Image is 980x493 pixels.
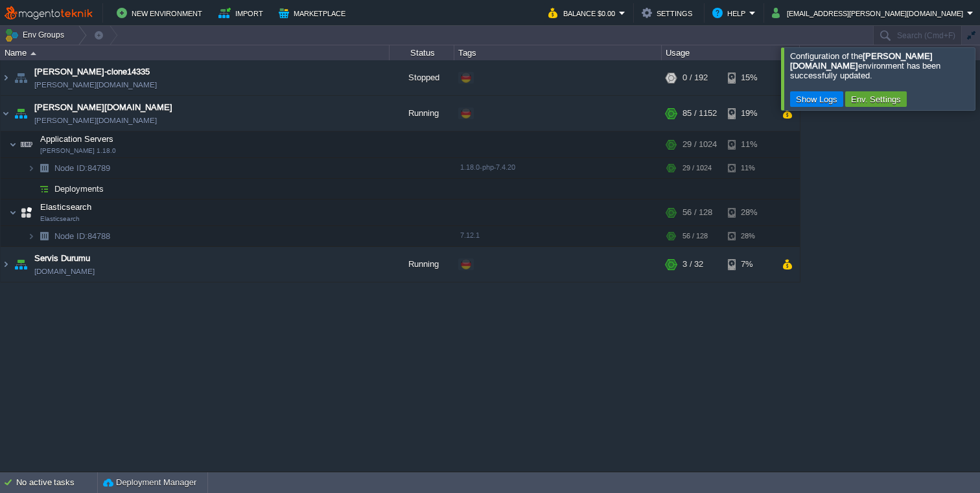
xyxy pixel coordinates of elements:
[460,163,515,171] span: 1.18.0-php-7.4.20
[682,96,717,131] div: 85 / 1152
[53,231,112,242] a: Node ID:84788
[30,52,36,55] img: AMDAwAAAACH5BAEAAAAALAAAAAABAAEAAAICRAEAOw==
[728,200,770,225] div: 28%
[662,45,799,60] div: Usage
[390,45,454,60] div: Status
[548,5,619,21] button: Balance $0.00
[35,158,53,178] img: AMDAwAAAACH5BAEAAAAALAAAAAABAAEAAAICRAEAOw==
[27,158,35,178] img: AMDAwAAAACH5BAEAAAAALAAAAAABAAEAAAICRAEAOw==
[728,96,770,131] div: 19%
[5,26,69,44] button: Env Groups
[460,231,480,239] span: 7.12.1
[34,101,172,114] a: [PERSON_NAME][DOMAIN_NAME]
[53,231,112,242] span: 84788
[53,163,112,174] span: 84789
[279,5,349,21] button: Marketplace
[728,60,770,95] div: 15%
[682,200,712,225] div: 56 / 128
[218,5,267,21] button: Import
[1,96,11,131] img: AMDAwAAAACH5BAEAAAAALAAAAAABAAEAAAICRAEAOw==
[5,5,93,21] img: MagentoTeknik
[12,247,30,282] img: AMDAwAAAACH5BAEAAAAALAAAAAABAAEAAAICRAEAOw==
[390,60,454,95] div: Stopped
[34,114,157,127] a: [PERSON_NAME][DOMAIN_NAME]
[117,5,206,21] button: New Environment
[40,215,80,223] span: Elasticsearch
[35,226,53,246] img: AMDAwAAAACH5BAEAAAAALAAAAAABAAEAAAICRAEAOw==
[792,93,841,105] button: Show Logs
[34,252,90,265] a: Servis Durumu
[39,133,115,144] span: Application Servers
[682,158,712,178] div: 29 / 1024
[39,201,93,212] span: Elasticsearch
[34,65,150,78] a: [PERSON_NAME]-clone14335
[642,5,696,21] button: Settings
[790,51,933,71] b: [PERSON_NAME][DOMAIN_NAME]
[1,60,11,95] img: AMDAwAAAACH5BAEAAAAALAAAAAABAAEAAAICRAEAOw==
[728,226,770,246] div: 28%
[54,231,87,241] span: Node ID:
[682,226,708,246] div: 56 / 128
[103,476,196,489] button: Deployment Manager
[34,265,95,278] a: [DOMAIN_NAME]
[772,5,967,21] button: [EMAIL_ADDRESS][PERSON_NAME][DOMAIN_NAME]
[40,147,116,155] span: [PERSON_NAME] 1.18.0
[54,163,87,173] span: Node ID:
[27,226,35,246] img: AMDAwAAAACH5BAEAAAAALAAAAAABAAEAAAICRAEAOw==
[682,60,708,95] div: 0 / 192
[53,183,106,194] a: Deployments
[35,179,53,199] img: AMDAwAAAACH5BAEAAAAALAAAAAABAAEAAAICRAEAOw==
[728,247,770,282] div: 7%
[16,472,97,493] div: No active tasks
[9,200,17,225] img: AMDAwAAAACH5BAEAAAAALAAAAAABAAEAAAICRAEAOw==
[712,5,749,21] button: Help
[682,247,703,282] div: 3 / 32
[390,96,454,131] div: Running
[53,163,112,174] a: Node ID:84789
[39,134,115,144] a: Application Servers[PERSON_NAME] 1.18.0
[17,132,36,157] img: AMDAwAAAACH5BAEAAAAALAAAAAABAAEAAAICRAEAOw==
[728,158,770,178] div: 11%
[455,45,661,60] div: Tags
[34,78,157,91] a: [PERSON_NAME][DOMAIN_NAME]
[1,45,389,60] div: Name
[790,51,940,80] span: Configuration of the environment has been successfully updated.
[17,200,36,225] img: AMDAwAAAACH5BAEAAAAALAAAAAABAAEAAAICRAEAOw==
[728,132,770,157] div: 11%
[12,60,30,95] img: AMDAwAAAACH5BAEAAAAALAAAAAABAAEAAAICRAEAOw==
[847,93,905,105] button: Env. Settings
[390,247,454,282] div: Running
[682,132,717,157] div: 29 / 1024
[12,96,30,131] img: AMDAwAAAACH5BAEAAAAALAAAAAABAAEAAAICRAEAOw==
[1,247,11,282] img: AMDAwAAAACH5BAEAAAAALAAAAAABAAEAAAICRAEAOw==
[39,202,93,212] a: ElasticsearchElasticsearch
[9,132,17,157] img: AMDAwAAAACH5BAEAAAAALAAAAAABAAEAAAICRAEAOw==
[27,179,35,199] img: AMDAwAAAACH5BAEAAAAALAAAAAABAAEAAAICRAEAOw==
